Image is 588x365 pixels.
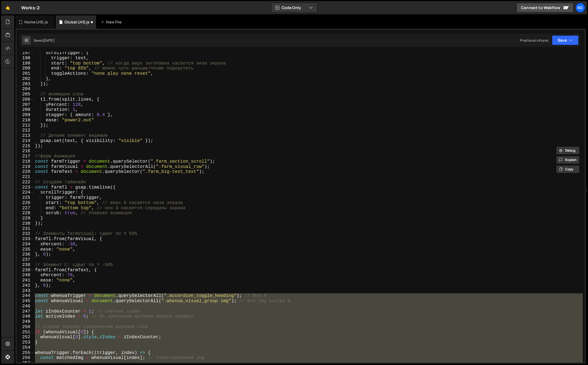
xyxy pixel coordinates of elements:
[17,324,34,330] div: 250
[34,38,55,43] div: Saved
[556,156,580,164] button: Explain
[17,138,34,144] div: 214
[17,66,34,71] div: 200
[17,123,34,128] div: 211
[17,330,34,335] div: 251
[17,335,34,340] div: 252
[17,262,34,268] div: 238
[17,293,34,299] div: 244
[17,288,34,294] div: 243
[17,190,34,195] div: 224
[17,118,34,123] div: 210
[17,355,34,361] div: 256
[17,50,34,56] div: 197
[17,128,34,133] div: 212
[17,273,34,278] div: 240
[17,71,34,76] div: 201
[17,159,34,164] div: 218
[17,133,34,138] div: 213
[17,278,34,283] div: 241
[17,304,34,309] div: 246
[17,345,34,350] div: 254
[17,175,34,180] div: 221
[17,112,34,118] div: 209
[17,82,34,87] div: 203
[24,19,48,25] div: Home LHS.js
[17,314,34,319] div: 248
[17,247,34,252] div: 235
[64,19,90,25] div: Global LHS.js
[101,19,124,25] div: New File
[17,107,34,112] div: 208
[516,3,574,13] a: Connect to Webflow
[271,3,317,13] button: Code Only
[17,200,34,206] div: 226
[556,165,580,173] button: Copy
[556,146,580,155] button: Debug
[17,231,34,237] div: 232
[17,268,34,273] div: 239
[17,102,34,108] div: 207
[17,226,34,232] div: 231
[21,4,40,11] div: Works-2
[520,38,549,43] div: Prod is out of sync
[17,92,34,97] div: 205
[17,319,34,324] div: 249
[17,211,34,216] div: 228
[17,216,34,221] div: 229
[17,149,34,154] div: 216
[17,144,34,149] div: 215
[17,56,34,61] div: 198
[17,169,34,175] div: 220
[44,38,55,43] div: [DATE]
[17,87,34,92] div: 204
[17,242,34,247] div: 234
[17,350,34,356] div: 255
[17,195,34,200] div: 225
[17,180,34,185] div: 222
[575,3,585,13] a: Ko
[17,154,34,159] div: 217
[17,76,34,82] div: 202
[17,97,34,102] div: 206
[17,164,34,170] div: 219
[17,257,34,262] div: 237
[17,299,34,304] div: 245
[17,252,34,257] div: 236
[17,61,34,66] div: 199
[17,309,34,314] div: 247
[17,185,34,190] div: 223
[17,206,34,211] div: 227
[552,35,579,45] button: Save
[17,340,34,345] div: 253
[17,221,34,226] div: 230
[1,1,15,14] a: 🤙
[17,237,34,242] div: 233
[17,283,34,288] div: 242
